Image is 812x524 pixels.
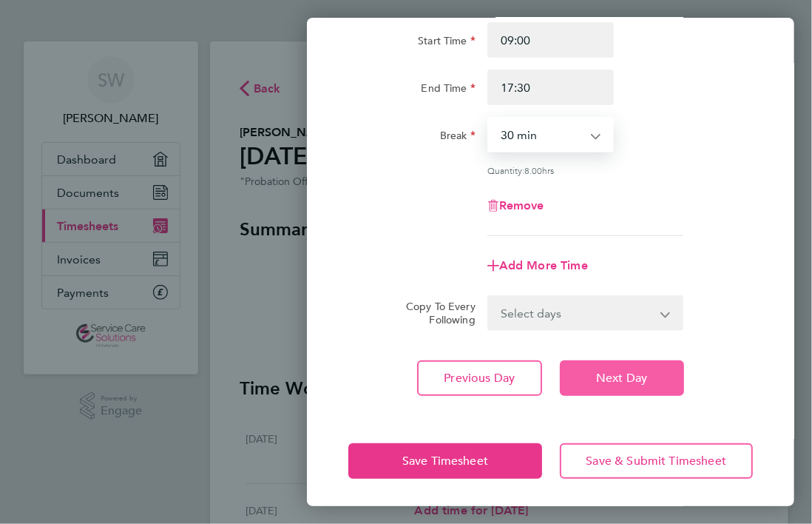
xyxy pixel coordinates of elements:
[418,34,476,52] label: Start Time
[440,129,476,147] label: Break
[487,22,615,58] input: E.g. 08:00
[487,260,588,272] button: Add More Time
[586,454,726,468] span: Save & Submit Timesheet
[560,360,684,396] button: Next Day
[560,443,753,479] button: Save & Submit Timesheet
[417,360,541,396] button: Previous Day
[402,454,488,468] span: Save Timesheet
[499,258,588,272] span: Add More Time
[444,371,515,386] span: Previous Day
[487,70,615,105] input: E.g. 18:00
[596,371,647,386] span: Next Day
[383,300,476,326] label: Copy To Every Following
[422,81,476,99] label: End Time
[524,164,542,176] span: 8.00
[348,443,541,479] button: Save Timesheet
[499,198,544,212] span: Remove
[487,200,544,212] button: Remove
[487,164,683,176] div: Quantity: hrs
